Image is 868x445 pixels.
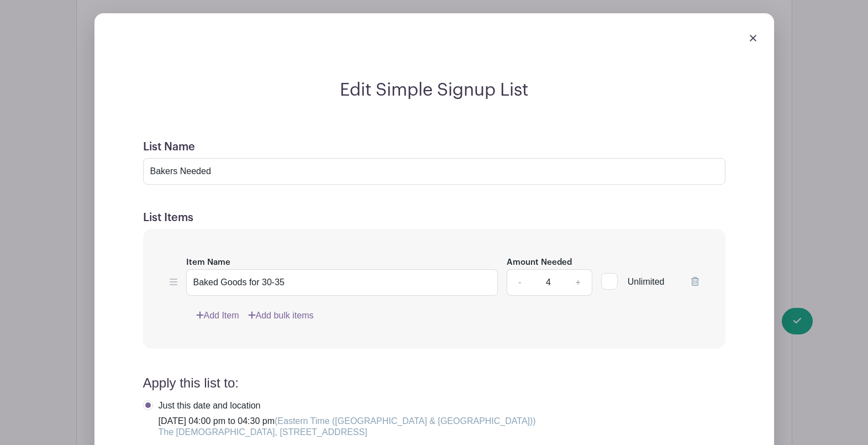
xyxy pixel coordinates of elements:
span: (Eastern Time ([GEOGRAPHIC_DATA] & [GEOGRAPHIC_DATA])) [275,416,536,426]
img: close_button-5f87c8562297e5c2d7936805f587ecaba9071eb48480494691a3f1689db116b3.svg [750,35,756,41]
input: e.g. Things or volunteers we need for the event [143,158,725,185]
label: Item Name [186,256,230,269]
label: Amount Needed [507,256,572,269]
h2: Edit Simple Signup List [130,80,739,101]
h4: Apply this list to: [143,375,725,391]
div: The [DEMOGRAPHIC_DATA], [STREET_ADDRESS] [159,427,536,438]
div: Just this date and location [159,400,536,411]
a: - [507,269,532,296]
label: [DATE] 04:00 pm to 04:30 pm [143,400,536,438]
label: List Name [143,140,195,154]
a: + [564,269,592,296]
input: e.g. Snacks or Check-in Attendees [186,269,498,296]
h5: List Items [143,211,725,224]
span: Unlimited [628,277,665,286]
a: Add bulk items [248,309,314,322]
a: Add Item [196,309,239,322]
